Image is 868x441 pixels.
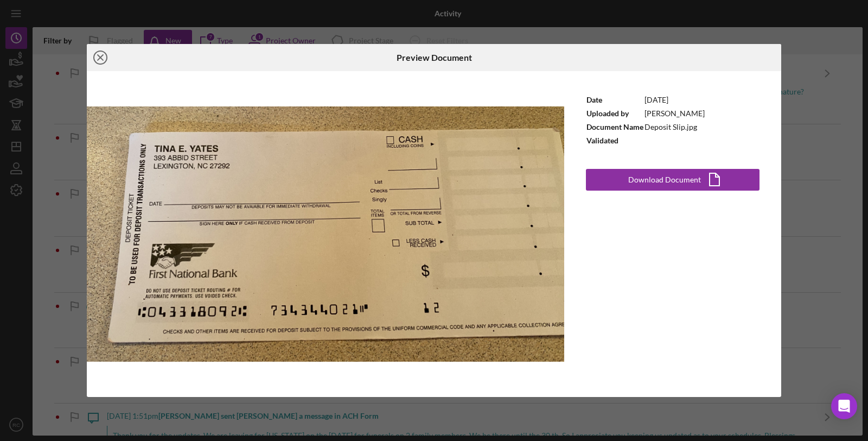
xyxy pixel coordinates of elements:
[586,169,759,191] button: Download Document
[586,109,629,118] b: Uploaded by
[87,71,564,397] img: Preview
[586,122,643,131] b: Document Name
[628,169,701,191] div: Download Document
[644,120,705,134] td: Deposit Slip.jpg
[397,53,472,62] h6: Preview Document
[586,95,602,104] b: Date
[644,93,705,106] td: [DATE]
[831,393,857,419] div: Open Intercom Messenger
[586,136,618,145] b: Validated
[644,106,705,120] td: [PERSON_NAME]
